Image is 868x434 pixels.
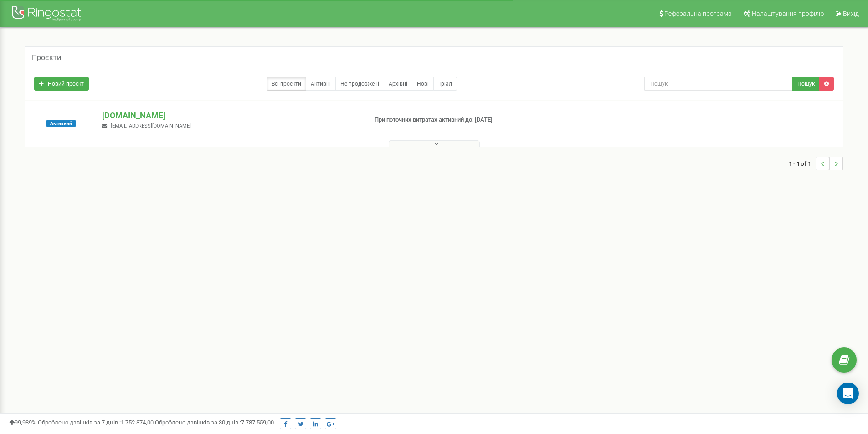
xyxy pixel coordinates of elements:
div: Open Intercom Messenger [837,383,859,404]
span: Активний [46,120,76,127]
p: [DOMAIN_NAME] [102,110,360,122]
a: Нові [412,77,434,91]
u: 7 787 559,00 [241,419,274,426]
span: Налаштування профілю [752,10,824,17]
a: Всі проєкти [267,77,306,91]
span: Оброблено дзвінків за 7 днів : [38,419,154,426]
input: Пошук [644,77,793,91]
nav: ... [789,148,843,179]
a: Новий проєкт [34,77,89,91]
button: Пошук [792,77,820,91]
span: Оброблено дзвінків за 30 днів : [155,419,274,426]
a: Активні [306,77,336,91]
u: 1 752 874,00 [121,419,154,426]
a: Архівні [384,77,412,91]
span: [EMAIL_ADDRESS][DOMAIN_NAME] [111,123,191,129]
a: Тріал [433,77,457,91]
span: Вихід [843,10,859,17]
span: Реферальна програма [664,10,732,17]
span: 99,989% [9,419,36,426]
h5: Проєкти [32,54,61,62]
span: 1 - 1 of 1 [789,157,816,170]
p: При поточних витратах активний до: [DATE] [375,116,564,124]
a: Не продовжені [335,77,384,91]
